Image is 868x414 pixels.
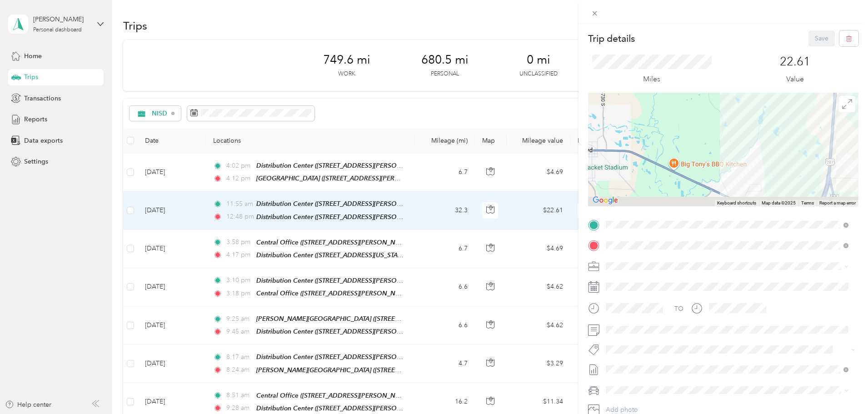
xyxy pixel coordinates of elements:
div: TO [674,304,683,314]
p: Miles [643,74,660,85]
p: 22.61 [780,55,810,69]
span: Map data ©2025 [762,200,796,205]
a: Terms (opens in new tab) [801,200,814,205]
a: Open this area in Google Maps (opens a new window) [590,195,620,206]
button: Keyboard shortcuts [717,200,756,206]
iframe: Everlance-gr Chat Button Frame [817,363,868,414]
p: Value [786,74,804,85]
a: Report a map error [819,200,856,205]
img: Google [590,195,620,206]
p: Trip details [588,32,635,45]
